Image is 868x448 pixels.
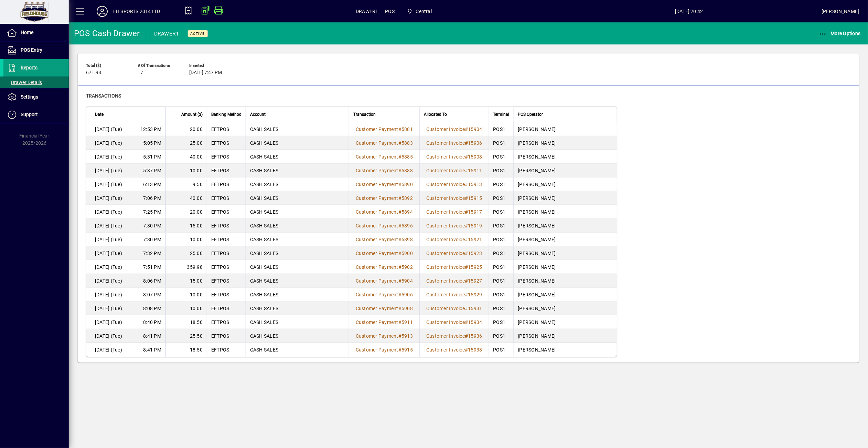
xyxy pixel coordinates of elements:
span: [DATE] (Tue) [95,181,122,188]
div: [PERSON_NAME] [822,6,859,17]
span: 8:06 PM [143,277,161,284]
div: POS Cash Drawer [74,28,140,39]
span: 5906 [401,292,413,297]
span: 8:41 PM [143,333,161,339]
span: # [465,306,468,311]
td: CASH SALES [246,329,349,343]
td: 18.50 [165,315,207,329]
span: Banking Method [211,111,242,118]
td: CASH SALES [246,150,349,164]
td: EFTPOS [207,219,246,233]
a: Home [3,24,69,41]
span: Transactions [86,93,121,99]
td: EFTPOS [207,164,246,177]
td: [PERSON_NAME] [514,177,617,191]
span: [DATE] (Tue) [95,222,122,229]
span: 15913 [468,182,482,187]
span: # [398,126,401,132]
span: # [398,333,401,339]
span: Customer Invoice [426,209,465,215]
td: POS1 [489,122,514,136]
span: # [465,195,468,201]
span: Customer Payment [356,264,398,270]
td: [PERSON_NAME] [514,329,617,343]
a: Customer Invoice#15923 [424,250,485,257]
td: CASH SALES [246,288,349,302]
span: [DATE] (Tue) [95,140,122,146]
a: Customer Payment#5913 [353,332,415,340]
a: Support [3,106,69,123]
a: Customer Invoice#15934 [424,318,485,326]
td: EFTPOS [207,246,246,260]
td: [PERSON_NAME] [514,219,617,233]
td: POS1 [489,177,514,191]
span: 15906 [468,140,482,146]
span: # [398,223,401,228]
span: [DATE] (Tue) [95,319,122,326]
span: 5885 [401,154,413,160]
span: Customer Payment [356,347,398,353]
span: 15917 [468,209,482,215]
a: Customer Payment#5898 [353,236,415,243]
td: 9.50 [165,177,207,191]
span: # [465,182,468,187]
span: # [465,140,468,146]
span: 15925 [468,264,482,270]
span: Customer Invoice [426,319,465,325]
button: More Options [817,27,863,40]
td: POS1 [489,136,514,150]
span: 15936 [468,333,482,339]
td: EFTPOS [207,177,246,191]
td: POS1 [489,274,514,288]
span: Customer Invoice [426,251,465,256]
span: 5900 [401,251,413,256]
span: [DATE] (Tue) [95,346,122,353]
span: Support [21,112,38,117]
span: # [398,168,401,173]
span: Customer Payment [356,237,398,242]
td: POS1 [489,191,514,205]
a: POS Entry [3,42,69,59]
span: # [398,347,401,353]
span: [DATE] (Tue) [95,126,122,133]
td: POS1 [489,219,514,233]
td: CASH SALES [246,260,349,274]
td: CASH SALES [246,177,349,191]
a: Customer Invoice#15917 [424,208,485,216]
td: 10.00 [165,288,207,302]
span: # [465,168,468,173]
span: 15929 [468,292,482,297]
span: Customer Invoice [426,333,465,339]
span: Drawer Details [7,80,42,85]
span: # [465,251,468,256]
a: Customer Payment#5896 [353,222,415,230]
a: Customer Invoice#15929 [424,291,485,298]
td: EFTPOS [207,150,246,164]
td: EFTPOS [207,329,246,343]
span: Central [416,6,432,17]
span: DRAWER1 [356,6,378,17]
span: Customer Payment [356,223,398,228]
a: Customer Invoice#15915 [424,194,485,202]
a: Customer Payment#5906 [353,291,415,298]
a: Drawer Details [3,77,69,88]
a: Customer Invoice#15921 [424,236,485,243]
span: 15915 [468,195,482,201]
span: 5908 [401,306,413,311]
td: [PERSON_NAME] [514,343,617,357]
td: [PERSON_NAME] [514,191,617,205]
td: [PERSON_NAME] [514,205,617,219]
td: 10.00 [165,164,207,177]
span: # [465,319,468,325]
span: [DATE] (Tue) [95,291,122,298]
span: # [398,278,401,284]
td: CASH SALES [246,136,349,150]
a: Customer Invoice#15931 [424,305,485,312]
span: [DATE] 7:47 PM [189,70,222,75]
span: Terminal [493,111,510,118]
span: Customer Invoice [426,223,465,228]
span: 15938 [468,347,482,353]
a: Customer Invoice#15911 [424,167,485,174]
a: Customer Invoice#15908 [424,153,485,161]
span: # [465,264,468,270]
